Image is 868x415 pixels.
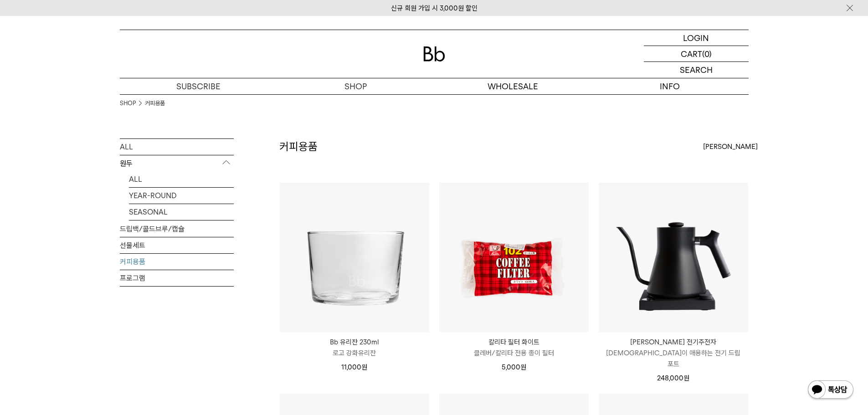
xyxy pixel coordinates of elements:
[280,337,429,348] p: Bb 유리잔 230ml
[703,141,758,152] span: [PERSON_NAME]
[683,374,689,382] span: 원
[120,221,234,237] a: 드립백/콜드브루/캡슐
[129,204,234,220] a: SEASONAL
[280,183,429,332] img: Bb 유리잔 230ml
[702,46,712,61] p: (0)
[391,4,478,12] a: 신규 회원 가입 시 3,000원 할인
[644,46,749,62] a: CART (0)
[599,337,748,369] a: [PERSON_NAME] 전기주전자 [DEMOGRAPHIC_DATA]이 애용하는 전기 드립 포트
[439,337,589,348] p: 칼리타 필터 화이트
[439,183,589,332] img: 칼리타 필터 화이트
[120,139,234,155] a: ALL
[129,171,234,187] a: ALL
[599,348,748,369] p: [DEMOGRAPHIC_DATA]이 애용하는 전기 드립 포트
[361,363,367,371] span: 원
[120,237,234,253] a: 선물세트
[502,363,526,371] span: 5,000
[120,99,136,108] a: SHOP
[341,363,367,371] span: 11,000
[279,139,318,154] h2: 커피용품
[683,30,709,46] p: LOGIN
[681,46,702,61] p: CART
[434,78,591,94] p: WHOLESALE
[120,254,234,270] a: 커피용품
[120,78,277,94] a: SUBSCRIBE
[599,337,748,348] p: [PERSON_NAME] 전기주전자
[591,78,749,94] p: INFO
[280,337,429,359] a: Bb 유리잔 230ml 로고 강화유리잔
[807,379,854,401] img: 카카오톡 채널 1:1 채팅 버튼
[599,183,748,332] img: 펠로우 스태그 전기주전자
[439,337,589,359] a: 칼리타 필터 화이트 클레버/칼리타 전용 종이 필터
[680,62,713,78] p: SEARCH
[423,46,445,61] img: 로고
[120,270,234,286] a: 프로그램
[129,188,234,204] a: YEAR-ROUND
[145,99,165,108] a: 커피용품
[280,348,429,359] p: 로고 강화유리잔
[520,363,526,371] span: 원
[439,348,589,359] p: 클레버/칼리타 전용 종이 필터
[277,78,434,94] a: SHOP
[120,155,234,172] p: 원두
[644,30,749,46] a: LOGIN
[657,374,689,382] span: 248,000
